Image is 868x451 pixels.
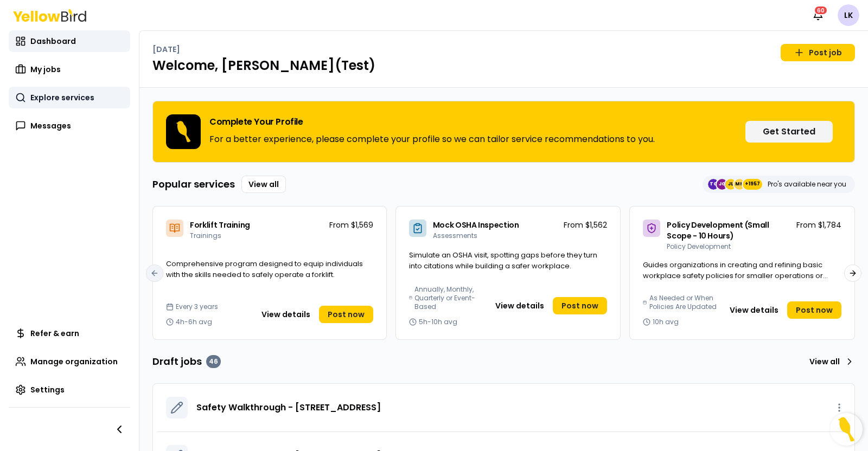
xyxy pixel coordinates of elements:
[561,300,598,311] span: Post now
[30,64,61,75] span: My jobs
[564,220,607,230] p: From $1,562
[838,4,859,26] span: LK
[152,101,855,163] div: Complete Your ProfileFor a better experience, please complete your profile so we can tailor servi...
[176,302,218,311] span: Every 3 years
[667,220,769,241] span: Policy Development (Small Scope - 10 Hours)
[152,354,221,369] h3: Draft jobs
[433,220,519,230] span: Mock OSHA Inspection
[328,309,365,320] span: Post now
[196,401,381,414] a: Safety Walkthrough - [STREET_ADDRESS]
[319,306,373,323] a: Post now
[649,294,719,311] span: As Needed or When Policies Are Updated
[717,179,727,190] span: JG
[209,118,655,126] h3: Complete Your Profile
[768,180,846,189] p: Pro's available near you
[206,355,221,368] div: 46
[9,30,130,52] a: Dashboard
[9,379,130,401] a: Settings
[433,231,477,240] span: Assessments
[152,57,855,74] h1: Welcome, [PERSON_NAME](Test)
[30,328,79,339] span: Refer & earn
[209,133,655,146] p: For a better experience, please complete your profile so we can tailor service recommendations to...
[643,260,828,291] span: Guides organizations in creating and refining basic workplace safety policies for smaller operati...
[725,179,736,190] span: JL
[723,301,785,319] button: View details
[734,179,745,190] span: MH
[190,231,221,240] span: Trainings
[796,220,841,230] p: From $1,784
[667,242,731,251] span: Policy Development
[409,250,597,271] span: Simulate an OSHA visit, spotting gaps before they turn into citations while building a safer work...
[414,285,484,311] span: Annually, Monthly, Quarterly or Event-Based
[553,297,607,314] a: Post now
[787,301,841,319] a: Post now
[30,384,65,395] span: Settings
[30,92,94,103] span: Explore services
[814,5,828,15] div: 60
[805,353,855,370] a: View all
[796,305,833,315] span: Post now
[830,413,863,446] button: Open Resource Center
[255,306,317,323] button: View details
[30,36,76,47] span: Dashboard
[241,176,286,193] a: View all
[30,120,71,131] span: Messages
[9,87,130,108] a: Explore services
[708,179,719,190] span: TC
[419,318,457,326] span: 5h-10h avg
[30,356,118,367] span: Manage organization
[807,4,829,26] button: 60
[653,318,679,326] span: 10h avg
[9,115,130,137] a: Messages
[9,59,130,80] a: My jobs
[745,179,760,190] span: +1957
[489,297,551,314] button: View details
[176,318,212,326] span: 4h-6h avg
[9,323,130,344] a: Refer & earn
[152,44,180,55] p: [DATE]
[190,220,250,230] span: Forklift Training
[9,351,130,372] a: Manage organization
[152,177,235,192] h3: Popular services
[781,44,855,61] a: Post job
[745,121,833,143] button: Get Started
[166,259,363,280] span: Comprehensive program designed to equip individuals with the skills needed to safely operate a fo...
[329,220,373,230] p: From $1,569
